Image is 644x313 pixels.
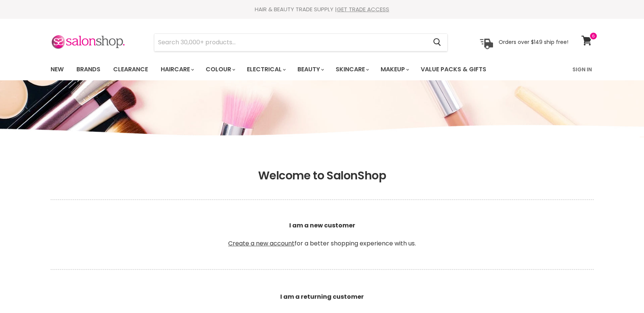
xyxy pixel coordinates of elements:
[415,62,492,77] a: Value Packs & Gifts
[154,34,427,51] input: Search
[228,239,294,248] a: Create a new account
[289,221,355,230] b: I am a new customer
[51,203,594,266] p: for a better shopping experience with us.
[375,62,414,77] a: Makeup
[154,33,448,51] form: Product
[241,62,290,77] a: Electrical
[155,62,199,77] a: Haircare
[108,62,154,77] a: Clearance
[427,34,447,51] button: Search
[41,6,603,13] div: HAIR & BEAUTY TRADE SUPPLY |
[337,5,389,13] a: GET TRADE ACCESS
[499,39,568,45] p: Orders over $149 ship free!
[45,59,530,80] ul: Main menu
[51,169,594,182] h1: Welcome to SalonShop
[71,62,106,77] a: Brands
[45,62,69,77] a: New
[41,59,603,80] nav: Main
[200,62,240,77] a: Colour
[330,62,374,77] a: Skincare
[568,62,596,77] a: Sign In
[280,292,364,301] b: I am a returning customer
[292,62,329,77] a: Beauty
